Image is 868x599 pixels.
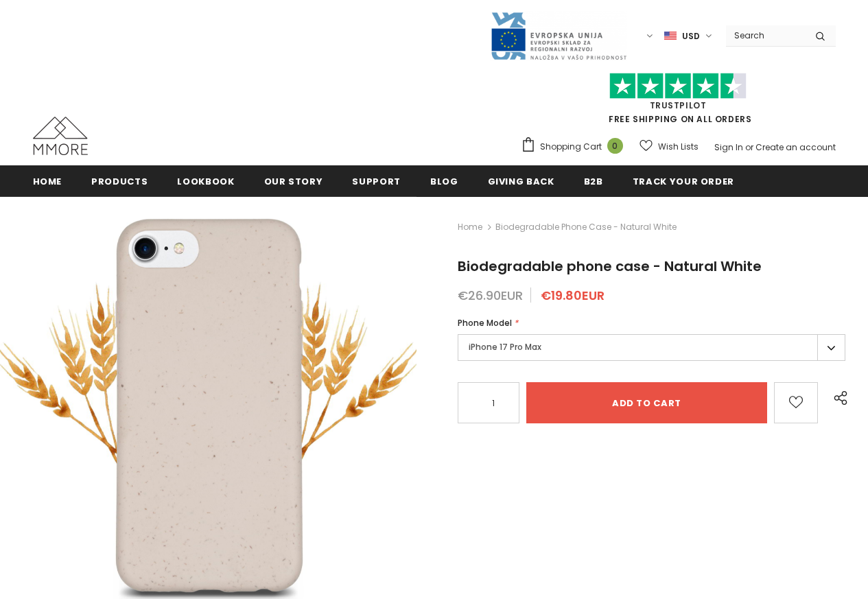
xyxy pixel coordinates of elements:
span: Lookbook [177,175,234,188]
input: Add to cart [526,382,767,423]
span: Wish Lists [658,140,699,154]
a: Products [91,165,148,196]
a: Our Story [264,165,323,196]
a: support [352,165,401,196]
img: MMORE Cases [33,117,88,155]
span: FREE SHIPPING ON ALL ORDERS [521,79,836,125]
a: Trustpilot [650,99,707,111]
span: Products [91,175,148,188]
a: Giving back [488,165,554,196]
img: Javni Razpis [490,11,627,61]
img: USD [664,30,677,42]
span: B2B [584,175,603,188]
span: €26.90EUR [458,287,523,304]
span: Phone Model [458,317,512,329]
span: Track your order [633,175,734,188]
a: Blog [430,165,458,196]
a: Sign In [714,141,743,153]
span: support [352,175,401,188]
label: iPhone 17 Pro Max [458,334,845,361]
span: USD [682,30,700,43]
span: Biodegradable phone case - Natural White [458,257,762,276]
a: B2B [584,165,603,196]
a: Javni Razpis [490,30,627,41]
span: €19.80EUR [541,287,605,304]
span: 0 [607,138,623,154]
a: Create an account [755,141,836,153]
a: Home [458,219,482,235]
span: Our Story [264,175,323,188]
span: Shopping Cart [540,140,602,154]
span: Giving back [488,175,554,188]
a: Wish Lists [640,134,699,158]
span: Biodegradable phone case - Natural White [495,219,677,235]
span: or [745,141,753,153]
img: Trust Pilot Stars [609,73,747,99]
a: Track your order [633,165,734,196]
input: Search Site [726,25,805,45]
a: Shopping Cart 0 [521,137,630,157]
a: Home [33,165,62,196]
span: Blog [430,175,458,188]
span: Home [33,175,62,188]
a: Lookbook [177,165,234,196]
